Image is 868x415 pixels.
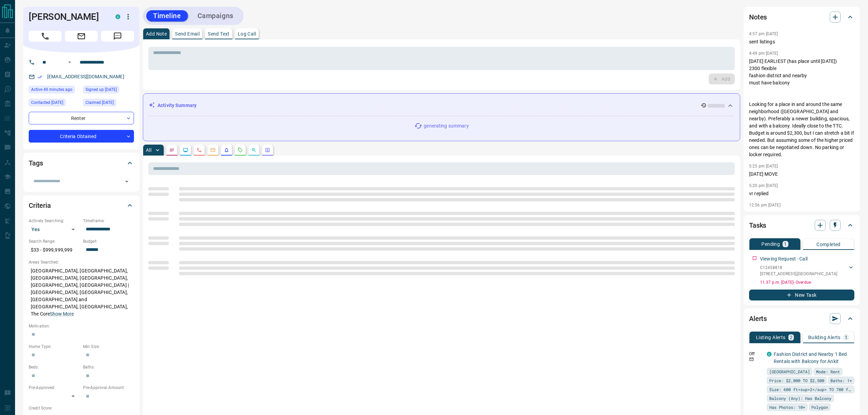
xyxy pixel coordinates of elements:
[146,148,151,152] p: All
[749,9,854,25] div: Notes
[29,364,80,370] p: Beds:
[749,38,854,45] p: sent listings
[760,265,837,271] p: C12458818
[769,386,852,393] span: Size: 600 ft<sup>2</sup> TO 700 ft<sup>2</sup>
[85,86,117,93] span: Signed up [DATE]
[749,351,763,357] p: Off
[66,58,74,66] button: Open
[29,99,80,108] div: Thu Oct 02 2025
[29,244,80,256] p: $33 - $999,999,999
[85,99,114,106] span: Claimed [DATE]
[29,323,134,329] p: Motivation:
[749,310,854,327] div: Alerts
[265,147,270,153] svg: Agent Actions
[83,344,134,350] p: Min Size:
[790,335,792,340] p: 2
[811,404,828,411] span: Polygon
[769,395,831,402] span: Balcony (Any): Has Balcony
[29,155,134,171] div: Tags
[830,377,852,384] span: Baths: 1+
[238,31,256,36] p: Log Call
[158,102,196,109] p: Activity Summary
[47,74,124,79] a: [EMAIL_ADDRESS][DOMAIN_NAME]
[101,31,134,42] span: Message
[83,385,134,391] p: Pre-Approval Amount:
[749,31,778,36] p: 4:57 pm [DATE]
[760,263,854,278] div: C12458818[STREET_ADDRESS],[GEOGRAPHIC_DATA]
[83,99,134,108] div: Tue Nov 21 2023
[29,130,134,143] div: Criteria Obtained
[29,385,80,391] p: Pre-Approved:
[116,14,120,19] div: condos.ca
[749,220,766,231] h2: Tasks
[83,238,134,244] p: Budget:
[769,377,824,384] span: Price: $2,000 TO $2,500
[774,351,847,364] a: Fashion District and Nearby 1 Bed Rentals with Balcony for Ankit
[816,368,840,375] span: Mode: Rent
[210,147,216,153] svg: Emails
[769,368,810,375] span: [GEOGRAPHIC_DATA]
[769,404,805,411] span: Has Photos: 10+
[756,335,786,340] p: Listing Alerts
[29,31,62,42] span: Call
[29,238,80,244] p: Search Range:
[767,352,772,357] div: condos.ca
[816,242,841,247] p: Completed
[146,31,167,36] p: Add Note
[251,147,257,153] svg: Opportunities
[29,200,51,211] h2: Criteria
[146,10,188,22] button: Timeline
[224,147,229,153] svg: Listing Alerts
[196,147,202,153] svg: Calls
[83,364,134,370] p: Baths:
[29,344,80,350] p: Home Type:
[749,164,778,169] p: 5:25 pm [DATE]
[29,86,80,95] div: Wed Oct 15 2025
[208,31,230,36] p: Send Text
[238,147,243,153] svg: Requests
[175,31,200,36] p: Send Email
[749,183,778,188] p: 5:20 pm [DATE]
[749,203,781,207] p: 12:56 pm [DATE]
[749,190,854,197] p: vr replied
[749,357,754,362] svg: Email
[29,197,134,214] div: Criteria
[122,177,132,186] button: Open
[760,271,837,277] p: [STREET_ADDRESS] , [GEOGRAPHIC_DATA]
[29,265,134,320] p: [GEOGRAPHIC_DATA], [GEOGRAPHIC_DATA], [GEOGRAPHIC_DATA], [GEOGRAPHIC_DATA], [GEOGRAPHIC_DATA], [G...
[749,58,854,158] p: [DATE] EARLIEST (has place until [DATE]) 2300 flexible fashion district and nearby must have balc...
[29,224,80,235] div: Yes
[749,171,854,178] p: [DATE] MOVE
[29,259,134,265] p: Areas Searched:
[424,122,469,130] p: generating summary
[808,335,841,340] p: Building Alerts
[749,313,767,324] h2: Alerts
[845,335,847,340] p: 1
[29,158,43,169] h2: Tags
[29,218,80,224] p: Actively Searching:
[29,112,134,124] div: Renter
[83,218,134,224] p: Timeframe:
[183,147,188,153] svg: Lead Browsing Activity
[29,405,134,411] p: Credit Score:
[749,290,854,300] button: New Task
[169,147,175,153] svg: Notes
[38,75,42,79] svg: Email Verified
[749,12,767,23] h2: Notes
[29,11,105,22] h1: [PERSON_NAME]
[784,242,787,246] p: 1
[50,310,74,318] button: Show More
[761,242,780,246] p: Pending
[191,10,240,22] button: Campaigns
[749,51,778,56] p: 4:49 pm [DATE]
[760,255,808,263] p: Viewing Request - Call
[65,31,98,42] span: Email
[83,86,134,95] div: Mon Nov 20 2023
[31,99,63,106] span: Contacted [DATE]
[760,279,854,285] p: 11:37 p.m. [DATE] - Overdue
[749,217,854,233] div: Tasks
[149,99,734,112] div: Activity Summary
[31,86,72,93] span: Active 49 minutes ago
